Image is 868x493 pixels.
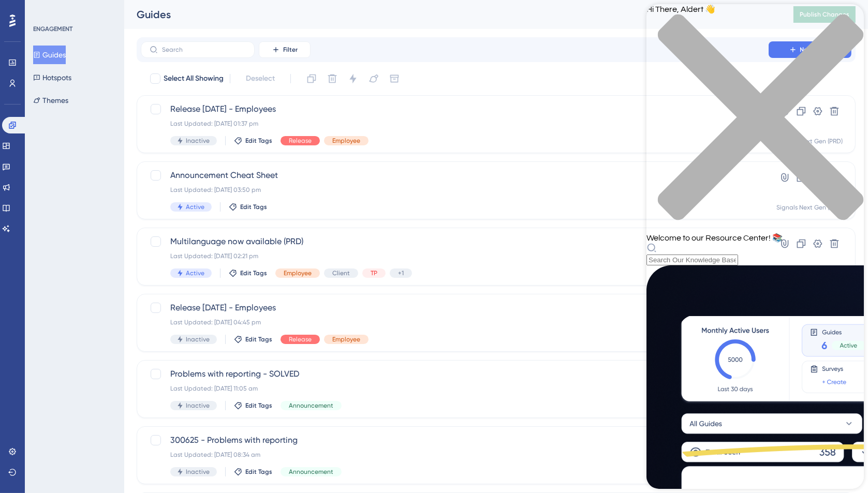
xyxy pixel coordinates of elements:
span: Inactive [186,401,210,410]
button: Filter [259,41,311,58]
button: Edit Tags [229,269,267,277]
span: Release [DATE] - Employees [170,302,739,314]
span: Announcement Cheat Sheet [170,169,739,182]
button: Themes [33,91,68,110]
span: Employee [332,137,360,145]
span: Edit Tags [240,203,267,211]
button: Guides [33,46,66,64]
button: Hotspots [33,68,71,87]
button: Deselect [237,69,284,88]
span: Inactive [186,137,210,145]
span: Announcement [289,401,333,410]
div: Last Updated: [DATE] 03:50 pm [170,186,739,194]
span: Announcement [289,468,333,476]
span: Deselect [246,72,275,85]
span: Edit Tags [245,401,272,410]
span: Active [186,269,204,277]
div: Last Updated: [DATE] 02:21 pm [170,252,739,260]
span: Problems with reporting - SOLVED [170,368,739,380]
span: Edit Tags [245,468,272,476]
button: Edit Tags [234,401,272,410]
span: Edit Tags [245,335,272,343]
div: ENGAGEMENT [33,25,72,33]
span: +1 [398,269,404,277]
span: Release [289,137,312,145]
span: Edit Tags [245,137,272,145]
input: Search [162,46,246,53]
span: Inactive [186,335,210,343]
span: Employee [332,335,360,343]
span: Filter [283,46,298,54]
div: Last Updated: [DATE] 08:34 am [170,451,739,459]
span: Edit Tags [240,269,267,277]
span: Release [DATE] - Employees [170,103,739,115]
button: Edit Tags [234,468,272,476]
button: Edit Tags [234,137,272,145]
div: 1 [72,5,75,13]
span: Release [289,335,312,343]
span: Select All Showing [164,72,224,85]
span: Need Help? [24,3,65,15]
span: Inactive [186,468,210,476]
span: 300625 - Problems with reporting [170,434,739,446]
button: Edit Tags [234,335,272,343]
div: Guides [137,7,768,22]
span: Employee [284,269,312,277]
span: Multilanguage now available (PRD) [170,235,739,248]
button: Edit Tags [229,203,267,211]
img: launcher-image-alternative-text [3,6,22,25]
div: Last Updated: [DATE] 11:05 am [170,384,739,393]
span: Client [332,269,350,277]
span: Active [186,203,204,211]
div: Last Updated: [DATE] 04:45 pm [170,318,739,326]
span: TP [371,269,377,277]
div: Last Updated: [DATE] 01:37 pm [170,119,739,128]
